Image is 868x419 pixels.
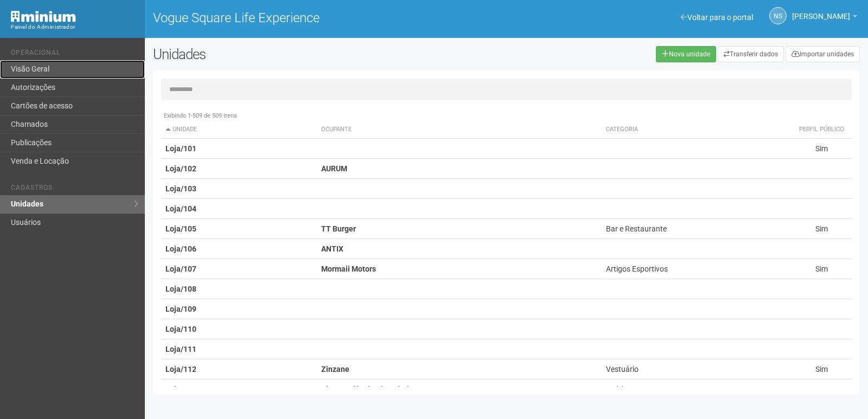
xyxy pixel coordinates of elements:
[321,164,347,173] strong: AURUM
[165,285,196,293] strong: Loja/108
[165,325,196,333] strong: Loja/110
[815,265,828,273] span: Sim
[321,265,376,273] strong: Mormaii Motors
[165,144,196,153] strong: Loja/101
[321,365,349,373] strong: Zinzane
[718,46,784,62] a: Transferir dados
[602,259,792,279] td: Artigos Esportivos
[815,224,828,233] span: Sim
[792,14,857,22] a: [PERSON_NAME]
[161,111,852,121] div: Exibindo 1-509 de 509 itens
[602,121,792,139] th: Categoria: activate to sort column ascending
[815,144,828,153] span: Sim
[165,184,196,193] strong: Loja/103
[681,13,753,22] a: Voltar para o portal
[165,345,196,353] strong: Loja/111
[11,11,76,22] img: Minium
[321,224,356,233] strong: TT Burger
[153,46,438,62] h2: Unidades
[792,2,850,21] span: Nicolle Silva
[165,224,196,233] strong: Loja/105
[153,11,499,25] h1: Vogue Square Life Experience
[161,121,317,139] th: Unidade: activate to sort column descending
[165,164,196,173] strong: Loja/102
[165,305,196,313] strong: Loja/109
[769,7,787,24] a: NS
[791,121,852,139] th: Perfil público: activate to sort column ascending
[602,359,792,379] td: Vestuário
[165,365,196,373] strong: Loja/112
[165,265,196,273] strong: Loja/107
[165,204,196,213] strong: Loja/104
[786,46,860,62] a: Importar unidades
[11,22,137,32] div: Painel do Administrador
[602,379,792,399] td: Saúde
[656,46,716,62] a: Nova unidade
[321,385,417,394] strong: Alta Excelência Diagnóstica
[165,244,196,253] strong: Loja/106
[602,219,792,239] td: Bar e Restaurante
[11,49,137,60] li: Operacional
[321,244,343,253] strong: ANTIX
[165,385,196,394] strong: Loja/113
[317,121,601,139] th: Ocupante: activate to sort column ascending
[815,365,828,373] span: Sim
[11,184,137,195] li: Cadastros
